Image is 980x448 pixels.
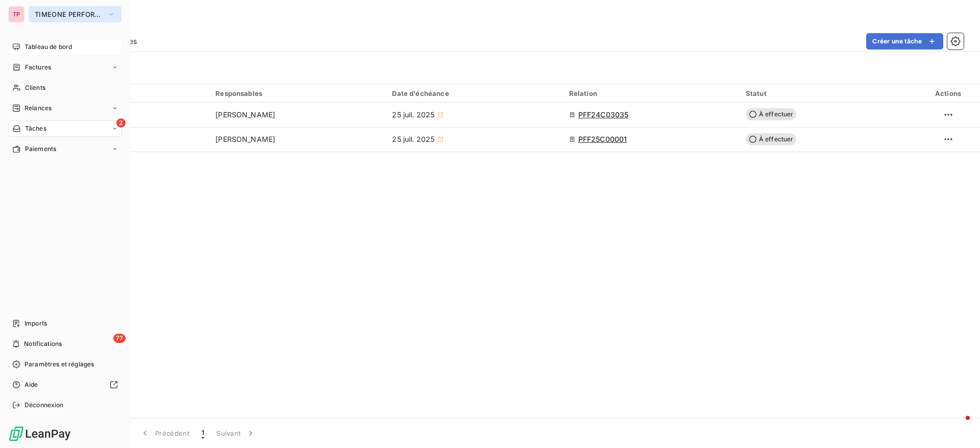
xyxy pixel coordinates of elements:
[25,144,56,154] span: Paiements
[35,10,103,18] span: TIMEONE PERFORMANCE
[24,401,64,410] span: Déconnexion
[392,89,556,97] div: Date d'échéance
[392,110,434,120] span: 25 juil. 2025
[215,134,275,144] span: [PERSON_NAME]
[578,110,629,120] span: PFF24C03035
[25,83,45,92] span: Clients
[134,422,195,444] button: Précédent
[24,319,47,328] span: Imports
[25,124,46,133] span: Tâches
[922,89,974,97] div: Actions
[210,422,262,444] button: Suivant
[945,413,970,438] iframe: Intercom live chat
[866,33,943,49] button: Créer une tâche
[25,63,51,72] span: Factures
[215,110,275,120] span: [PERSON_NAME]
[578,134,627,144] span: PFF25C00001
[116,118,126,128] span: 2
[569,89,733,97] div: Relation
[24,380,38,389] span: Aide
[24,339,62,349] span: Notifications
[195,422,210,444] button: 1
[202,428,204,438] span: 1
[8,426,71,442] img: Logo LeanPay
[746,108,797,120] span: À effectuer
[392,134,434,144] span: 25 juil. 2025
[8,6,24,22] div: TP
[24,360,94,369] span: Paramètres et réglages
[746,133,797,145] span: À effectuer
[24,104,52,113] span: Relances
[746,89,910,97] div: Statut
[8,377,122,393] a: Aide
[24,42,72,52] span: Tableau de bord
[113,334,126,343] span: 77
[215,89,380,97] div: Responsables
